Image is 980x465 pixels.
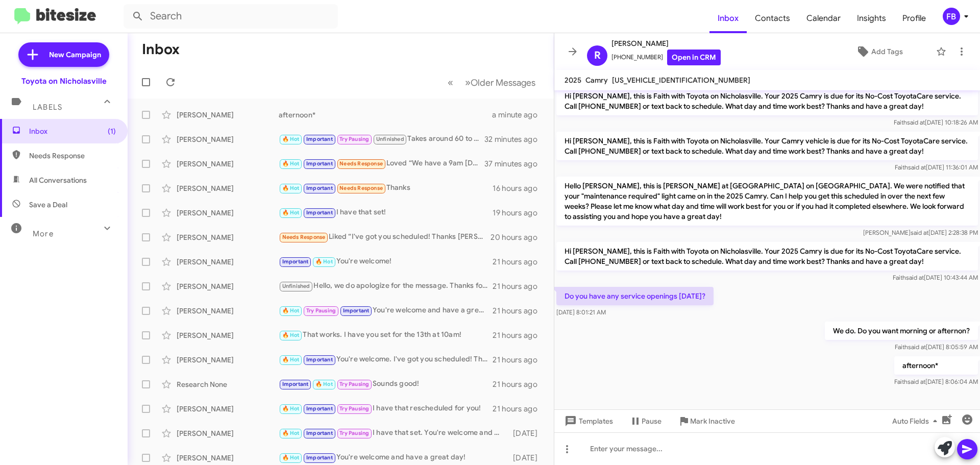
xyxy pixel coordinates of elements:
input: Search [124,4,338,29]
div: afternoon* [279,110,492,120]
span: Important [306,185,333,191]
div: 21 hours ago [493,379,546,389]
div: [PERSON_NAME] [177,355,279,365]
div: Research None [177,379,279,389]
div: 32 minutes ago [484,134,546,144]
div: Toyota on Nicholasville [21,76,107,86]
a: New Campaign [18,42,109,67]
div: 20 hours ago [491,232,546,242]
span: Unfinished [282,283,310,289]
div: 21 hours ago [493,330,546,340]
button: FB [934,8,969,25]
div: [PERSON_NAME] [177,159,279,169]
a: Inbox [709,4,747,33]
div: FB [943,8,960,25]
div: [PERSON_NAME] [177,330,279,340]
button: Auto Fields [884,412,949,430]
div: Thanks [279,182,493,194]
span: Important [306,136,333,142]
span: Important [306,430,333,436]
span: Important [306,405,333,412]
div: [PERSON_NAME] [177,453,279,463]
span: Faith [DATE] 10:43:44 AM [893,274,978,281]
span: Needs Response [282,234,326,240]
span: « [448,76,453,89]
span: said at [911,229,928,236]
a: Calendar [798,4,849,33]
span: Important [306,209,333,216]
div: Takes around 60 to 90 minutes. [279,133,484,145]
div: You're welcome and have a great day! [279,305,493,316]
div: Loved “We have a 9am [DATE]. I will get that set for you!” [279,158,484,169]
span: 🔥 Hot [282,307,300,314]
div: I have that set! [279,207,493,218]
span: said at [908,343,926,351]
span: Templates [562,412,613,430]
div: 21 hours ago [493,404,546,414]
span: Unfinished [376,136,404,142]
span: said at [908,378,925,385]
p: Hi [PERSON_NAME], this is Faith with Toyota on Nicholasville. Your Camry vehicle is due for its N... [556,132,978,160]
span: Inbox [29,126,116,136]
div: That works. I have you set for the 13th at 10am! [279,329,493,341]
span: [PERSON_NAME] [611,37,721,50]
span: Try Pausing [339,381,369,387]
span: said at [907,118,925,126]
span: Try Pausing [339,430,369,436]
a: Contacts [747,4,798,33]
span: Try Pausing [339,405,369,412]
button: Add Tags [826,42,931,61]
span: 2025 [565,76,581,85]
span: (1) [108,126,116,136]
span: Important [306,356,333,363]
span: 🔥 Hot [282,160,300,167]
p: Hi [PERSON_NAME], this is Faith with Toyota on Nicholasville. Your 2025 Camry is due for its No-C... [556,87,978,115]
span: 🔥 Hot [282,405,300,412]
p: afternoon* [894,356,978,375]
span: Important [282,381,309,387]
div: Sounds good! [279,378,493,390]
span: 🔥 Hot [282,185,300,191]
span: Faith [DATE] 11:36:01 AM [895,163,978,171]
div: You're welcome! [279,256,493,267]
span: Try Pausing [306,307,336,314]
div: 21 hours ago [493,306,546,316]
span: » [465,76,471,89]
span: 🔥 Hot [282,136,300,142]
span: 🔥 Hot [315,381,333,387]
p: We do. Do you want morning or afternon? [825,322,978,340]
div: 19 hours ago [493,208,546,218]
span: said at [908,163,926,171]
span: Important [282,258,309,265]
div: You're welcome and have a great day! [279,452,508,463]
span: 🔥 Hot [282,209,300,216]
span: [US_VEHICLE_IDENTIFICATION_NUMBER] [612,76,750,85]
span: Try Pausing [339,136,369,142]
button: Previous [442,72,459,93]
div: 16 hours ago [493,183,546,193]
p: Hi [PERSON_NAME], this is Faith with Toyota on Nicholasville. Your 2025 Camry is due for its No-C... [556,242,978,271]
div: 21 hours ago [493,281,546,291]
div: [PERSON_NAME] [177,404,279,414]
span: 🔥 Hot [282,430,300,436]
div: [PERSON_NAME] [177,281,279,291]
a: Insights [849,4,894,33]
span: Profile [894,4,934,33]
div: [PERSON_NAME] [177,183,279,193]
span: Save a Deal [29,200,67,210]
span: Important [343,307,370,314]
span: Important [306,160,333,167]
span: All Conversations [29,175,87,185]
div: [PERSON_NAME] [177,208,279,218]
nav: Page navigation example [442,72,542,93]
span: R [594,47,601,64]
span: [DATE] 8:01:21 AM [556,308,606,316]
span: Needs Response [339,160,383,167]
div: I have that rescheduled for you! [279,403,493,414]
div: [PERSON_NAME] [177,134,279,144]
div: [PERSON_NAME] [177,232,279,242]
span: 🔥 Hot [282,356,300,363]
span: Needs Response [29,151,116,161]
